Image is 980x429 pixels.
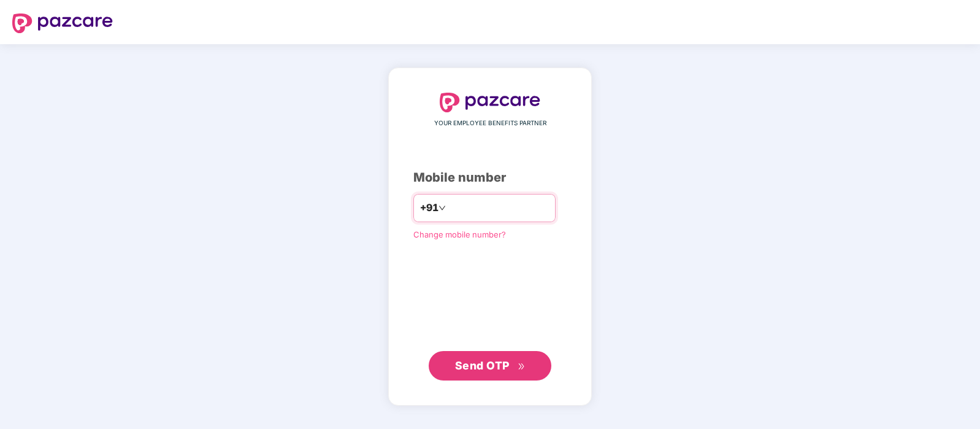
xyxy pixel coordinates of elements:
[518,363,526,371] span: double-right
[438,204,446,212] span: down
[434,118,546,128] span: YOUR EMPLOYEE BENEFITS PARTNER
[455,359,510,372] span: Send OTP
[420,200,438,215] span: +91
[440,93,540,112] img: logo
[12,14,113,33] img: logo
[413,230,506,239] a: Change mobile number?
[413,168,567,187] div: Mobile number
[429,351,551,381] button: Send OTPdouble-right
